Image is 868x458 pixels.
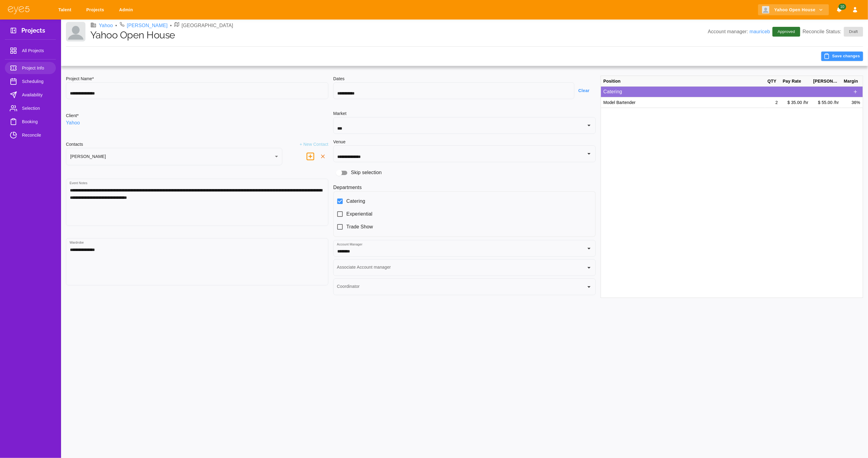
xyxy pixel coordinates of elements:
div: 36% [841,97,863,108]
span: Selection [22,105,51,112]
span: Catering [346,198,365,205]
div: Margin [841,76,863,87]
span: All Projects [22,47,51,54]
a: Selection [5,102,56,114]
a: Projects [82,4,110,16]
div: Position [601,76,765,87]
a: [PERSON_NAME] [127,22,168,29]
a: Project Info [5,62,56,74]
p: Catering [603,88,851,95]
li: • [170,22,172,29]
a: Booking [5,116,56,128]
a: Scheduling [5,75,56,88]
div: Pay Rate [780,76,811,87]
h6: Contacts [66,141,83,148]
label: Wardrobe [70,240,84,245]
img: Client logo [762,6,769,13]
div: [PERSON_NAME] [66,148,282,165]
span: Experiential [346,210,372,218]
p: Account manager: [708,28,770,35]
button: Add Position [851,87,860,97]
div: $ 55.00 /hr [811,97,841,108]
button: delete [303,149,317,163]
h6: Client* [66,113,79,119]
a: mauriceb [750,29,770,34]
button: Notifications [834,4,845,16]
img: eye5 [7,5,30,14]
li: • [115,22,117,29]
button: Save changes [821,52,863,61]
img: Client logo [66,22,85,41]
h6: Market [333,110,596,117]
h3: Projects [21,27,45,36]
a: Reconcile [5,129,56,141]
button: Open [585,149,593,158]
p: Reconcile Status: [803,27,863,37]
div: Model Bartender [601,97,765,108]
div: [PERSON_NAME] [811,76,841,87]
div: QTY [765,76,780,87]
span: Trade Show [346,223,373,231]
h1: Yahoo Open House [90,29,708,41]
p: [GEOGRAPHIC_DATA] [182,22,233,29]
h6: Dates [333,76,596,82]
span: Reconcile [22,131,51,139]
span: Approved [774,29,799,35]
span: Scheduling [22,78,51,85]
div: outlined button group [851,87,860,97]
button: Clear [574,85,596,96]
button: Open [585,244,593,253]
span: Project Info [22,64,51,72]
div: Skip selection [333,167,596,179]
a: Availability [5,89,56,101]
span: Booking [22,118,51,125]
h6: Project Name* [66,76,328,82]
label: Event Notes [70,181,87,185]
span: Draft [845,29,862,35]
div: 2 [765,97,780,108]
div: $ 35.00 /hr [780,97,811,108]
span: Availability [22,91,51,98]
h6: Venue [333,139,345,145]
a: Admin [115,4,139,16]
a: All Projects [5,45,56,57]
a: Yahoo [66,119,80,127]
button: Open [585,283,593,291]
button: Yahoo Open House [758,4,829,16]
p: + New Contact [300,141,328,148]
button: delete [317,151,328,162]
span: 10 [838,4,846,10]
button: Open [585,263,593,272]
label: Account Manager [337,242,363,247]
a: Talent [54,4,78,16]
button: Open [585,121,593,130]
a: Yahoo [99,22,113,29]
h6: Departments [333,184,596,191]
